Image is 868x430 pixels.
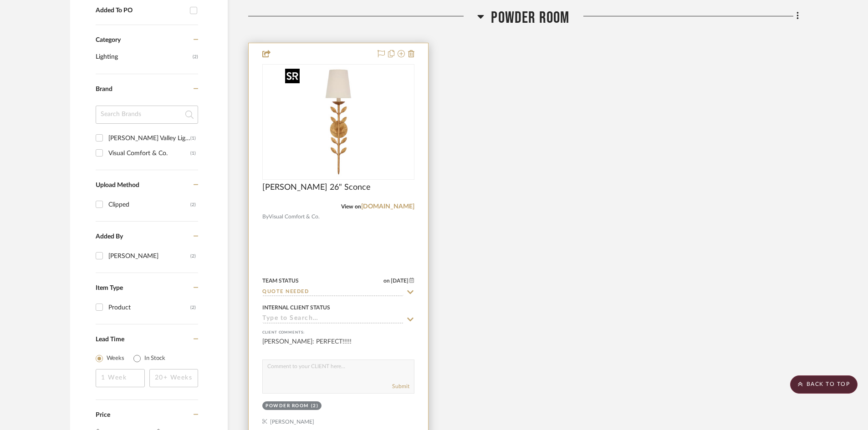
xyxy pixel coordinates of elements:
span: View on [341,204,361,209]
span: Item Type [96,285,123,291]
div: (1) [190,146,196,161]
span: [PERSON_NAME] 26" Sconce [262,182,371,192]
span: Brand [96,86,112,92]
span: on [383,278,390,283]
span: Visual Comfort & Co. [269,212,320,221]
div: Clipped [108,197,190,212]
span: Added By [96,233,123,240]
span: Lead Time [96,336,124,343]
div: Powder Room [266,403,309,410]
div: (2) [311,403,319,410]
span: Lighting [96,49,190,65]
input: Type to Search… [262,315,403,324]
div: [PERSON_NAME]: PERFECT!!!!! [262,337,414,355]
div: 0 [263,65,414,179]
div: Visual Comfort & Co. [108,146,190,161]
scroll-to-top-button: BACK TO TOP [790,375,858,394]
div: Product [108,300,190,315]
span: Upload Method [96,182,139,188]
div: Internal Client Status [262,304,330,312]
label: In Stock [144,354,165,363]
img: Avery 26" Sconce [281,65,395,179]
span: (2) [193,50,198,64]
div: (2) [190,249,196,263]
button: Submit [392,382,409,390]
a: [DOMAIN_NAME] [361,203,414,210]
div: Team Status [262,277,299,285]
div: (2) [190,197,196,212]
div: [PERSON_NAME] [108,249,190,263]
div: [PERSON_NAME] Valley Lighting [108,131,190,146]
span: Price [96,412,110,418]
input: 20+ Weeks [149,369,199,387]
span: [DATE] [390,278,409,284]
div: (1) [190,131,196,146]
span: By [262,212,269,221]
div: (2) [190,300,196,315]
input: Type to Search… [262,288,403,297]
div: Added To PO [96,7,185,15]
input: Search Brands [96,106,198,124]
input: 1 Week [96,369,145,387]
label: Weeks [107,354,124,363]
span: Category [96,36,121,44]
span: Powder Room [491,8,569,28]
